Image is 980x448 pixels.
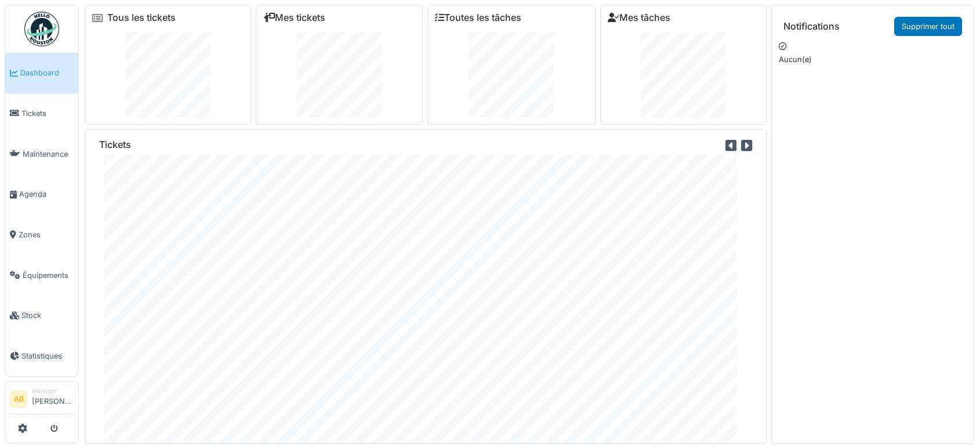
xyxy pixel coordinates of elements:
a: Supprimer tout [894,17,962,36]
a: Zones [5,215,78,255]
span: Maintenance [23,149,74,160]
p: Aucun(e) [779,54,967,65]
img: Badge_color-CXgf-gQk.svg [24,12,59,46]
a: Mes tâches [608,12,670,23]
span: Zones [19,229,74,240]
a: Mes tickets [263,12,325,23]
div: Manager [32,386,74,395]
span: Équipements [23,270,74,281]
h6: Notifications [783,21,840,32]
a: Statistiques [5,336,78,377]
a: Tickets [5,93,78,134]
span: Tickets [21,108,74,119]
span: Statistiques [21,351,74,362]
li: [PERSON_NAME] [32,386,74,411]
span: Dashboard [20,67,74,78]
li: AB [10,391,27,408]
a: Tous les tickets [107,12,176,23]
h6: Tickets [99,139,131,150]
a: AB Manager[PERSON_NAME] [10,386,74,414]
a: Agenda [5,174,78,215]
a: Dashboard [5,53,78,93]
span: Stock [21,310,74,321]
a: Stock [5,295,78,336]
a: Équipements [5,255,78,295]
a: Toutes les tâches [435,12,521,23]
a: Maintenance [5,133,78,174]
span: Agenda [19,189,74,200]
